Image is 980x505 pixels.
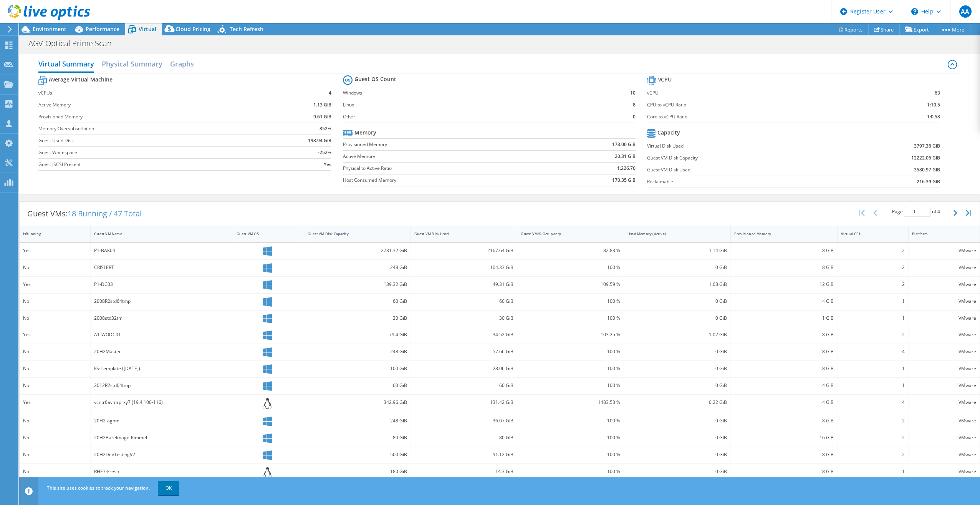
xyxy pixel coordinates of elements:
div: 8 GiB [734,263,834,272]
div: 2 [841,263,905,272]
div: 248 GiB [308,417,407,425]
div: 8 GiB [734,450,834,459]
div: 0 GiB [627,263,727,272]
label: Virtual Disk Used [647,142,839,150]
div: VMware [912,417,976,425]
div: 100 % [521,347,620,356]
div: 100 % [521,434,620,442]
div: VMware [912,347,976,356]
label: Guest iSCSI Present [38,161,261,168]
h2: Physical Summary [102,56,162,71]
span: Cloud Pricing [175,25,210,33]
div: 80 GiB [414,434,514,442]
div: 139.32 GiB [308,280,407,289]
div: 0 GiB [627,381,727,390]
div: 342.96 GiB [308,398,407,407]
input: jump to page [904,207,931,217]
a: OK [158,481,179,495]
div: 0 GiB [627,434,727,442]
div: 1 GiB [734,314,834,322]
div: A1-WODC01 [94,331,229,339]
label: vCPUs [38,89,261,97]
div: Guest VMs: [20,202,149,226]
div: VMware [912,450,976,459]
div: VMware [912,398,976,407]
div: 8 GiB [734,331,834,339]
div: No [23,314,87,322]
div: 79.4 GiB [308,331,407,339]
div: 100 % [521,467,620,476]
div: VMware [912,434,976,442]
div: 4 [841,347,905,356]
div: 80 GiB [308,434,407,442]
div: Guest VM OS [237,231,291,236]
b: Capacity [657,129,680,136]
label: Provisioned Memory [343,141,551,148]
span: This site uses cookies to track your navigation. [47,485,150,491]
b: 3797.36 GiB [914,142,940,150]
div: VMware [912,364,976,373]
div: 180 GiB [308,467,407,476]
span: Page of [892,207,940,217]
div: 1.68 GiB [627,280,727,289]
label: Other [343,113,609,121]
div: VMware [912,314,976,322]
div: 0 GiB [627,297,727,306]
div: Guest VM Disk Used [414,231,505,236]
div: Guest VM % Occupancy [521,231,611,236]
div: 2731.32 GiB [308,246,407,255]
div: vcntr6avmrprxy7 (19.4.100-116) [94,398,229,407]
div: 0 GiB [627,450,727,459]
div: 1483.53 % [521,398,620,407]
div: 0 GiB [627,364,727,373]
div: 0 GiB [627,417,727,425]
div: VMware [912,297,976,306]
b: 4 [329,89,331,97]
div: 1.14 GiB [627,246,727,255]
div: 1 [841,297,905,306]
a: Export [899,23,935,35]
div: 20H2Master [94,347,229,356]
div: No [23,450,87,459]
div: 8 GiB [734,246,834,255]
div: RHE7-Fresh [94,467,229,476]
b: 63 [935,89,940,97]
div: 2008std32tm [94,314,229,322]
div: 4 GiB [734,381,834,390]
a: Share [868,23,900,35]
div: No [23,263,87,272]
label: Reclaimable [647,178,839,186]
h2: Virtual Summary [38,56,94,73]
span: Virtual [139,25,156,33]
div: 2167.64 GiB [414,246,514,255]
b: 8 [633,101,636,109]
div: Yes [23,331,87,339]
div: VMware [912,280,976,289]
div: 30 GiB [308,314,407,322]
b: Memory [354,129,376,136]
div: 1 [841,364,905,373]
b: 0 [633,113,636,121]
b: 1:226.70 [617,164,636,172]
b: 173.00 GiB [612,141,636,148]
label: Provisioned Memory [38,113,261,121]
div: No [23,364,87,373]
h2: Graphs [170,56,194,71]
div: IsRunning [23,231,78,236]
div: 60 GiB [308,381,407,390]
div: 500 GiB [308,450,407,459]
div: 100 % [521,297,620,306]
div: 4 GiB [734,398,834,407]
label: CPU to vCPU Ratio [647,101,873,109]
h1: AGV-Optical Prime Scan [25,39,124,48]
b: 1:10.5 [927,101,940,109]
div: 49.31 GiB [414,280,514,289]
div: 1.02 GiB [627,331,727,339]
span: Tech Refresh [230,25,263,33]
b: 1:0.58 [927,113,940,121]
div: Guest VM Disk Capacity [308,231,398,236]
div: Used Memory (Active) [627,231,718,236]
b: 170.35 GiB [612,176,636,184]
div: 104.33 GiB [414,263,514,272]
div: 248 GiB [308,347,407,356]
